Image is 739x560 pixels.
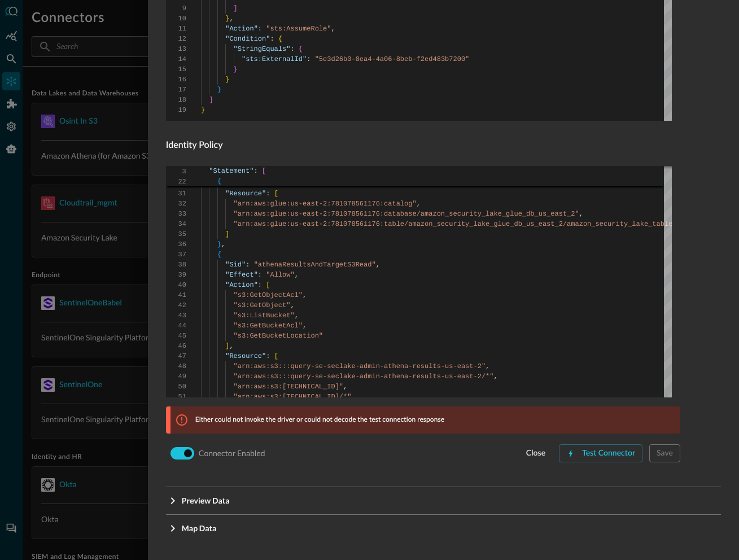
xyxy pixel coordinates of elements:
[233,373,436,380] span: "arn:aws:s3:::query-se-seclake-admin-athena-result
[166,85,186,95] div: 17
[166,139,680,152] h4: Identity Policy
[166,290,186,300] div: 41
[166,54,186,64] div: 14
[166,310,186,321] div: 43
[166,250,186,260] div: 37
[258,25,262,33] span: :
[182,495,230,506] p: Preview Data
[314,55,469,63] span: "5e3d26b0-8ea4-4a06-8beb-f2ed483b7200"
[274,352,278,360] span: [
[225,190,266,198] span: "Resource"
[166,392,186,402] div: 51
[233,322,302,330] span: "s3:GetBucketAcl"
[294,271,298,279] span: ,
[225,271,258,279] span: "Effect"
[166,167,186,177] span: 3
[229,15,233,23] span: ,
[233,383,343,391] span: "arn:aws:s3:[TECHNICAL_ID]"
[343,383,347,391] span: ,
[559,444,642,462] button: Test Connector
[166,260,186,270] div: 38
[436,373,493,380] span: s-us-east-2/*"
[436,220,640,228] span: security_lake_glue_db_us_east_2/amazon_security_la
[233,200,416,208] span: "arn:aws:glue:us-east-2:781078561176:catalog"
[225,261,246,269] span: "Sid"
[166,522,180,535] svg: Expand More
[266,281,270,289] span: [
[166,189,186,199] div: 31
[331,25,335,33] span: ,
[166,280,186,290] div: 40
[278,35,282,43] span: {
[166,321,186,331] div: 44
[217,251,221,259] span: {
[582,447,635,461] div: Test Connector
[209,167,253,175] span: "Statement"
[225,230,229,238] span: ]
[246,261,250,269] span: :
[166,515,721,542] button: Map Data
[233,301,290,309] span: "s3:GetObject"
[217,177,221,185] span: {
[299,45,303,53] span: {
[436,210,579,218] span: on_security_lake_glue_db_us_east_2"
[258,271,262,279] span: :
[266,25,331,33] span: "sts:AssumeRole"
[526,447,545,461] div: close
[258,281,262,289] span: :
[266,352,270,360] span: :
[416,200,420,208] span: ,
[225,76,229,84] span: }
[303,322,307,330] span: ,
[166,3,186,14] div: 9
[166,361,186,371] div: 48
[225,352,266,360] span: "Resource"
[166,14,186,24] div: 10
[166,64,186,75] div: 15
[233,291,302,299] span: "s3:GetObjectAcl"
[166,34,186,44] div: 12
[519,444,552,462] button: close
[233,312,294,320] span: "s3:ListBucket"
[253,167,257,175] span: :
[233,362,436,370] span: "arn:aws:s3:::query-se-seclake-admin-athena-result
[166,341,186,351] div: 46
[579,210,583,218] span: ,
[166,209,186,219] div: 33
[229,342,233,350] span: ,
[225,342,229,350] span: ]
[436,362,485,370] span: s-us-east-2"
[166,494,180,508] svg: Expand More
[166,300,186,310] div: 42
[166,199,186,209] div: 32
[242,55,307,63] span: "sts:ExternalId"
[376,261,380,269] span: ,
[225,15,229,23] span: }
[229,180,233,187] span: ,
[270,35,274,43] span: :
[209,96,213,104] span: ]
[225,180,229,187] span: ]
[233,393,351,401] span: "arn:aws:s3:[TECHNICAL_ID]/*"
[233,210,436,218] span: "arn:aws:glue:us-east-2:781078561176:database/amaz
[225,25,258,33] span: "Action"
[166,487,721,514] button: Preview Data
[166,219,186,229] div: 34
[166,351,186,361] div: 47
[166,382,186,392] div: 50
[201,106,205,114] span: }
[166,270,186,280] div: 39
[233,5,237,12] span: ]
[486,362,489,370] span: ,
[166,75,186,85] div: 16
[290,301,294,309] span: ,
[166,239,186,250] div: 36
[166,331,186,341] div: 45
[294,312,298,320] span: ,
[225,35,270,43] span: "Condition"
[166,44,186,54] div: 13
[166,95,186,105] div: 18
[166,24,186,34] div: 11
[233,45,290,53] span: "StringEquals"
[266,271,294,279] span: "Allow"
